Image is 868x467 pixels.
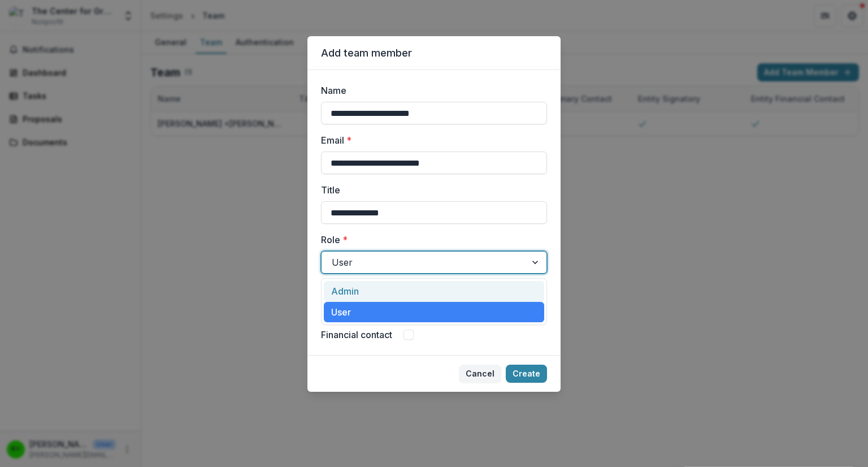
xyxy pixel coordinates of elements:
[506,365,547,383] button: Create
[324,302,544,323] div: User
[321,233,540,247] label: Role
[321,183,540,197] label: Title
[321,84,540,97] label: Name
[459,365,501,383] button: Cancel
[321,328,392,341] label: Financial contact
[324,281,544,302] div: Admin
[321,133,540,147] label: Email
[307,36,561,70] header: Add team member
